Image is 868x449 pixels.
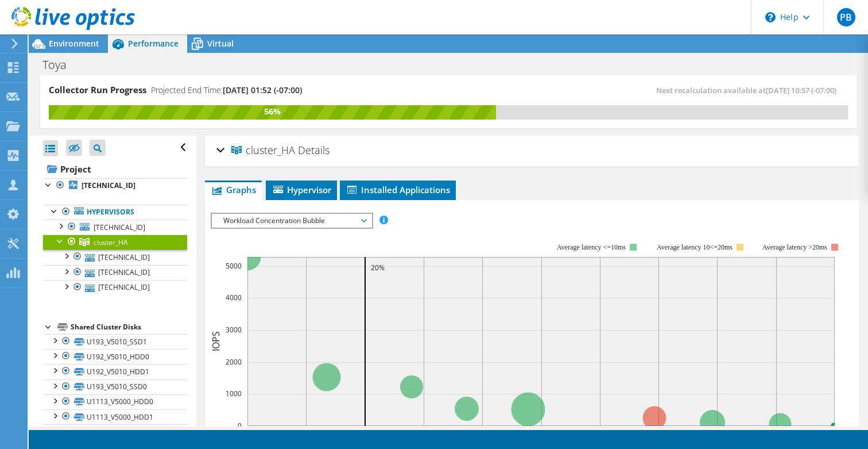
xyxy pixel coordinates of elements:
[43,178,187,193] a: [TECHNICAL_ID]
[837,8,855,26] span: PB
[43,364,187,379] a: U192_V5010_HDD1
[226,325,242,335] text: 3000
[231,145,295,156] span: cluster_HA
[656,85,842,95] span: Next recalculation available at
[223,85,302,95] span: [DATE] 01:52 (-07:00)
[43,220,187,235] a: [TECHNICAL_ID]
[71,320,187,334] div: Shared Cluster Disks
[43,160,187,178] a: Project
[211,184,256,195] span: Graphs
[298,143,330,157] span: Details
[151,84,302,97] h4: Projected End Time:
[43,394,187,409] a: U1113_V5000_HDD0
[346,184,450,195] span: Installed Applications
[43,250,187,264] a: [TECHNICAL_ID]
[94,237,128,247] span: cluster_HA
[43,205,187,220] a: Hypervisors
[43,424,187,439] a: U1114_V5000_HDD0
[43,379,187,394] a: U193_V5010_SSD0
[226,357,242,367] text: 2000
[43,265,187,280] a: [TECHNICAL_ID]
[43,349,187,364] a: U192_V5010_HDD0
[94,222,145,232] span: [TECHNICAL_ID]
[43,235,187,250] a: cluster_HA
[766,85,836,95] span: [DATE] 10:57 (-07:00)
[128,38,179,49] span: Performance
[272,184,331,195] span: Hypervisor
[49,38,99,49] span: Environment
[43,334,187,349] a: U193_V5010_SSD1
[226,293,242,302] text: 4000
[43,280,187,295] a: [TECHNICAL_ID]
[657,243,733,251] tspan: Average latency 10<=20ms
[49,105,496,118] div: 56%
[82,181,135,190] b: [TECHNICAL_ID]
[762,243,827,251] text: Average latency >20ms
[226,389,242,398] text: 1000
[218,214,365,228] span: Workload Concentration Bubble
[37,59,84,71] h1: Toya
[371,263,385,273] text: 20%
[238,421,242,431] text: 0
[557,243,626,251] tspan: Average latency <=10ms
[226,261,242,271] text: 5000
[765,12,776,22] svg: \n
[207,38,234,49] span: Virtual
[210,331,222,351] text: IOPS
[43,409,187,424] a: U1113_V5000_HDD1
